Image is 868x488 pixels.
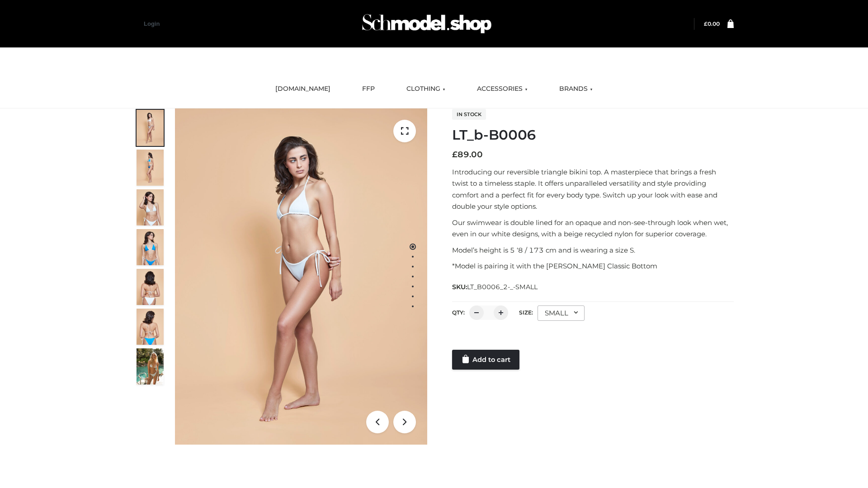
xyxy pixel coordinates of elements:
[519,309,533,316] label: Size:
[452,166,734,212] p: Introducing our reversible triangle bikini top. A masterpiece that brings a fresh twist to a time...
[269,79,337,99] a: [DOMAIN_NAME]
[452,244,734,256] p: Model’s height is 5 ‘8 / 173 cm and is wearing a size S.
[470,79,534,99] a: ACCESSORIES
[144,20,160,27] a: Login
[552,79,599,99] a: BRANDS
[452,350,519,370] a: Add to cart
[538,305,585,321] div: SMALL
[704,20,720,27] bdi: 0.00
[467,283,538,291] span: LT_B0006_2-_-SMALL
[452,109,486,120] span: In stock
[452,309,465,316] label: QTY:
[452,150,458,160] span: £
[137,189,164,225] img: ArielClassicBikiniTop_CloudNine_AzureSky_OW114ECO_3-scaled.jpg
[452,282,538,292] span: SKU:
[704,20,708,27] span: £
[137,150,164,186] img: ArielClassicBikiniTop_CloudNine_AzureSky_OW114ECO_2-scaled.jpg
[355,79,382,99] a: FFP
[452,150,483,160] bdi: 89.00
[175,108,427,445] img: ArielClassicBikiniTop_CloudNine_AzureSky_OW114ECO_1
[452,260,734,272] p: *Model is pairing it with the [PERSON_NAME] Classic Bottom
[452,217,734,240] p: Our swimwear is double lined for an opaque and non-see-through look when wet, even in our white d...
[704,20,720,27] a: £0.00
[359,6,495,42] img: Schmodel Admin 964
[137,348,164,385] img: Arieltop_CloudNine_AzureSky2.jpg
[137,309,164,345] img: ArielClassicBikiniTop_CloudNine_AzureSky_OW114ECO_8-scaled.jpg
[452,127,734,143] h1: LT_b-B0006
[137,269,164,305] img: ArielClassicBikiniTop_CloudNine_AzureSky_OW114ECO_7-scaled.jpg
[137,229,164,265] img: ArielClassicBikiniTop_CloudNine_AzureSky_OW114ECO_4-scaled.jpg
[400,79,452,99] a: CLOTHING
[137,110,164,146] img: ArielClassicBikiniTop_CloudNine_AzureSky_OW114ECO_1-scaled.jpg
